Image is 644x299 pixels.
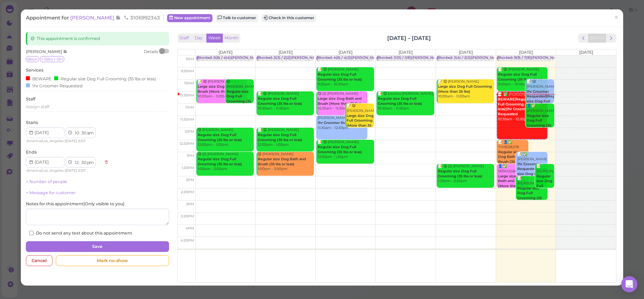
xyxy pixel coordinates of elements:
span: 3:30pm [181,214,194,218]
span: [DATE] [579,50,593,55]
b: Regular size Dog Full Grooming (35 lbs or less) [258,96,302,106]
label: Services [26,67,43,73]
div: | | [26,168,101,174]
button: next [606,34,616,43]
b: Regular size Dog Full Grooming (35 lbs or less) [198,133,242,142]
span: 1pm [187,154,194,158]
div: 📝 😋 [PERSON_NAME] 9:30am - 10:30am [498,67,548,87]
b: Regular size Dog Full Grooming (35 lbs or less) [258,133,302,142]
span: America/Los_Angeles [27,139,64,143]
b: Regular size Dog Full Grooming (35 lbs or less) [536,174,555,203]
span: [DATE] [66,139,77,143]
a: [PERSON_NAME] [70,14,122,21]
label: Notes for this appointment ( Only visible to you ) [26,201,124,207]
div: BEWARE [26,75,51,82]
button: Staff [177,34,191,43]
div: 📝 😋 [PERSON_NAME] 11:00am - 12:00pm [346,103,374,143]
span: [PERSON_NAME] [70,14,116,21]
div: Blocked: 1(10) / 1(8)[PERSON_NAME] [PERSON_NAME] • appointment [377,55,502,60]
span: 9am [186,57,194,61]
span: 4:30pm [180,238,194,243]
div: Blocked: 5(6) / 4(4)[PERSON_NAME] • appointment [197,55,289,60]
div: Regular size Dog Full Grooming (35 lbs or less) [54,75,156,82]
div: 👤✅ [PERSON_NAME] 11:00am - 12:00pm [526,103,554,143]
button: Month [223,34,240,43]
div: 📝 [PERSON_NAME] 1:30pm - 2:30pm [536,164,554,213]
button: Check in this customer [261,14,316,22]
button: Day [191,34,207,43]
b: Regular size Dog Full Grooming (35 lbs or less) [378,96,422,106]
span: 12pm [185,129,194,134]
label: Staff [26,96,35,102]
b: Large size Dog Bath and Brush (More than 35 lbs) [318,96,362,106]
b: Regular size Dog Full Grooming (35 lbs or less) [527,114,551,133]
span: × [614,13,618,22]
label: Starts [26,120,38,126]
div: This appointment is confirmed [26,32,169,45]
span: DST [79,168,86,173]
b: Regular size Dog Full Grooming (35 lbs or less) [498,72,542,82]
button: Save [26,241,169,252]
span: [DATE] [519,50,533,55]
a: + Message for customer [26,190,76,195]
button: [DATE] [588,34,606,43]
span: 9:30am [181,69,194,73]
div: Mark no-show [56,255,169,266]
div: 📝 👤✅ 7149028278 diamind bar customer 12:30pm - 1:30pm [498,140,528,189]
a: + Number of people [26,179,67,184]
input: Do not send any text about this appointment [29,231,34,235]
b: Regular size Dog Full Grooming (35 lbs or less) [198,157,242,166]
span: [DATE] [459,50,473,55]
span: DST [79,139,86,143]
span: America/Los_Angeles [27,168,64,173]
div: 📝 😋 [PERSON_NAME] 10:00am - 11:00am [197,79,247,99]
b: Large size Dog Bath and Brush (More than 35 lbs) [498,174,526,193]
div: 📝 😋 [PERSON_NAME] [PERSON_NAME] 10:00am - 11:00am [526,79,554,129]
div: 📝 😋 [PERSON_NAME] 9:30am - 10:30am [317,67,374,87]
label: Do not send any text about this appointment [29,230,132,236]
div: 📝 😋 [PERSON_NAME] 10:00am - 11:00am [438,79,494,99]
div: | | [26,138,101,144]
button: Week [206,34,223,43]
div: Blocked: 4(6) / 4(3)[PERSON_NAME] • appointment [317,55,409,60]
b: BEWARE|Regular size Dog Full Grooming (35 lbs or less)|1hr Groomer Requested [498,97,547,116]
b: 1hr Groomer Requested|Regular size Dog Full Grooming (35 lbs or less) [517,162,552,186]
div: 👤✅ 9094555681 1:30pm - 2:30pm [498,164,528,199]
h2: [DATE] – [DATE] [387,34,431,42]
div: 1hr Groomer Requested [26,82,82,89]
span: 1:30pm [182,166,194,170]
div: Open Intercom Messenger [621,276,637,292]
span: 10:30am [179,93,194,97]
div: Details [144,49,158,55]
div: Blocked: 3(3) / 2(2)[PERSON_NAME] [PERSON_NAME] 9:30 10:00 1:30 • appointment [257,55,407,60]
a: Talk to customer [216,14,258,22]
span: [DATE] [279,50,293,55]
button: prev [578,34,589,43]
div: [PERSON_NAME] 11:30am - 12:30pm [317,116,367,130]
b: Regular size Dog Full Grooming (35 lbs or less) [318,145,362,154]
div: 😋 [PERSON_NAME] 12:00pm - 1:00pm [197,128,254,147]
div: Appointment for [26,14,164,21]
div: 📝 😋 [PERSON_NAME] 12:00pm - 1:00pm [257,128,314,147]
div: 📝 ✅ [PERSON_NAME] 10:30am - 12:30pm [497,92,547,122]
div: 📝 😋 [PERSON_NAME] 12:30pm - 1:30pm [317,140,374,160]
label: Ends [26,149,37,155]
b: Regular size Dog Bath and Brush (35 lbs or less) [258,157,306,166]
span: Note [63,49,68,54]
span: 12:30pm [179,141,194,146]
b: Regular size Dog Full Grooming (35 lbs or less) [517,186,542,205]
div: 📝 😋 Exotica [PERSON_NAME] 10:30am - 11:30am [377,91,434,111]
a: New appointment [167,14,212,22]
span: [DATE] [399,50,413,55]
div: Cancel [26,255,52,266]
span: [PERSON_NAME] [26,49,63,54]
span: Assign staff [26,104,49,109]
span: [DATE] [66,168,77,173]
span: Bison [26,56,39,62]
span: 4pm [186,226,194,230]
span: 3pm [186,202,194,206]
div: Blocked: 3(4) / 3(3)[PERSON_NAME],[PERSON_NAME] • appointment [438,55,562,60]
a: × [610,10,622,26]
b: Large size Dog Full Grooming (More than 35 lbs) [347,114,373,133]
span: 2:30pm [181,190,194,194]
